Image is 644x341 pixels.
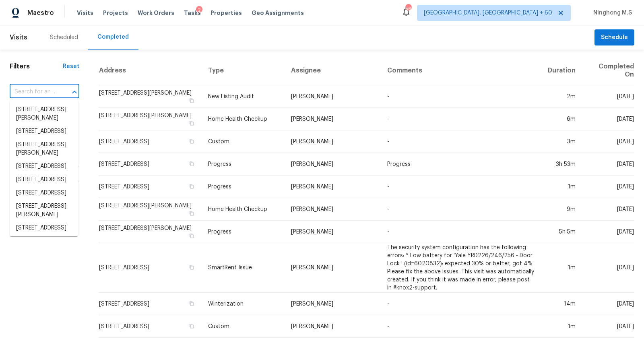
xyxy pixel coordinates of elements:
td: Home Health Checkup [202,198,285,221]
td: Progress [202,221,285,243]
th: Assignee [285,56,380,85]
td: 14m [541,293,582,315]
td: SmartRent Issue [202,243,285,293]
th: Duration [541,56,582,85]
td: Progress [202,176,285,198]
span: Schedule [601,33,628,43]
td: 5h 5m [541,221,582,243]
td: [STREET_ADDRESS][PERSON_NAME] [99,221,202,243]
td: [DATE] [582,221,634,243]
td: [STREET_ADDRESS] [99,293,202,315]
td: The security system configuration has the following errors: * Low battery for 'Yale YRD226/246/25... [381,243,541,293]
li: [STREET_ADDRESS][PERSON_NAME] [10,103,78,125]
td: [DATE] [582,153,634,176]
td: [DATE] [582,315,634,338]
td: Winterization [202,293,285,315]
input: Search for an address... [10,86,57,98]
td: [STREET_ADDRESS] [99,243,202,293]
td: [PERSON_NAME] [285,130,380,153]
td: 9m [541,198,582,221]
span: Work Orders [138,9,174,17]
button: Schedule [594,29,634,46]
div: 2 [196,6,202,14]
div: Completed [97,33,129,41]
td: [DATE] [582,85,634,108]
button: Copy Address [188,160,195,167]
div: 565 [405,5,411,13]
td: - [381,221,541,243]
td: [STREET_ADDRESS][PERSON_NAME] [99,85,202,108]
td: [STREET_ADDRESS] [99,176,202,198]
li: [STREET_ADDRESS][PERSON_NAME] [10,138,78,160]
td: 1m [541,176,582,198]
span: Maestro [27,9,54,17]
td: [DATE] [582,108,634,130]
td: [PERSON_NAME] [285,293,380,315]
li: [STREET_ADDRESS][PERSON_NAME] [10,235,78,256]
span: Properties [211,9,242,17]
button: Copy Address [188,264,195,271]
li: [STREET_ADDRESS] [10,125,78,138]
button: Close [69,87,80,98]
td: - [381,176,541,198]
td: - [381,315,541,338]
td: - [381,198,541,221]
button: Copy Address [188,322,195,330]
td: [PERSON_NAME] [285,85,380,108]
td: - [381,293,541,315]
td: [PERSON_NAME] [285,243,380,293]
td: 1m [541,243,582,293]
td: Progress [202,153,285,176]
button: Copy Address [188,300,195,307]
h1: Filters [10,62,63,70]
td: Custom [202,315,285,338]
th: Address [99,56,202,85]
span: Geo Assignments [252,9,304,17]
button: Copy Address [188,210,195,217]
li: [STREET_ADDRESS] [10,186,78,200]
td: [STREET_ADDRESS] [99,130,202,153]
td: [PERSON_NAME] [285,221,380,243]
td: [STREET_ADDRESS][PERSON_NAME] [99,198,202,221]
li: [STREET_ADDRESS] [10,160,78,173]
span: Ninghong M.S [590,9,632,17]
td: 3h 53m [541,153,582,176]
th: Type [202,56,285,85]
td: 2m [541,85,582,108]
td: [PERSON_NAME] [285,315,380,338]
td: [DATE] [582,198,634,221]
button: Copy Address [188,232,195,240]
span: Visits [10,29,27,46]
td: [DATE] [582,130,634,153]
td: [STREET_ADDRESS] [99,153,202,176]
td: - [381,85,541,108]
span: Tasks [184,10,201,16]
td: [STREET_ADDRESS] [99,315,202,338]
td: Progress [381,153,541,176]
td: [DATE] [582,243,634,293]
button: Copy Address [188,120,195,127]
td: New Listing Audit [202,85,285,108]
span: Projects [103,9,128,17]
td: [PERSON_NAME] [285,176,380,198]
td: - [381,130,541,153]
div: Scheduled [50,33,78,41]
button: Copy Address [188,97,195,104]
li: [STREET_ADDRESS] [10,173,78,186]
td: [PERSON_NAME] [285,108,380,130]
span: [GEOGRAPHIC_DATA], [GEOGRAPHIC_DATA] + 60 [424,9,552,17]
span: Visits [77,9,93,17]
td: 6m [541,108,582,130]
th: Comments [381,56,541,85]
td: 3m [541,130,582,153]
td: [DATE] [582,293,634,315]
td: 1m [541,315,582,338]
li: [STREET_ADDRESS] [10,221,78,235]
td: [PERSON_NAME] [285,153,380,176]
td: Home Health Checkup [202,108,285,130]
td: [PERSON_NAME] [285,198,380,221]
th: Completed On [582,56,634,85]
li: [STREET_ADDRESS][PERSON_NAME] [10,200,78,221]
button: Copy Address [188,138,195,145]
td: [DATE] [582,176,634,198]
